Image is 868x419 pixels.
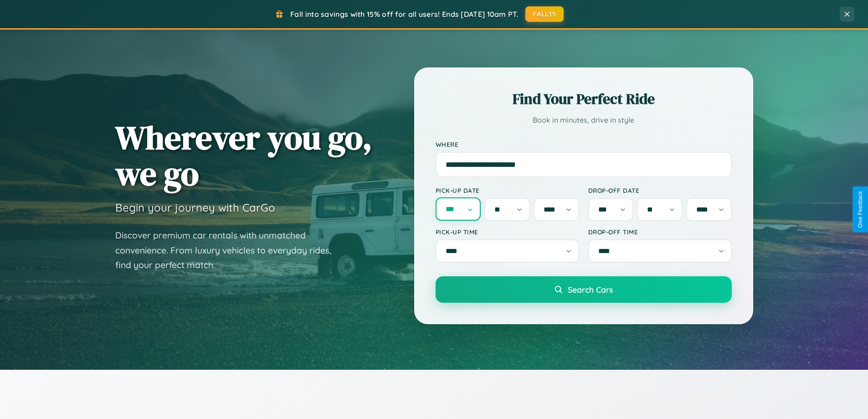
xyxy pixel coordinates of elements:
[857,191,863,228] div: Give Feedback
[588,228,732,236] label: Drop-off Time
[436,276,732,303] button: Search Cars
[436,228,579,236] label: Pick-up Time
[115,228,343,273] p: Discover premium car rentals with unmatched convenience. From luxury vehicles to everyday rides, ...
[115,201,275,214] h3: Begin your journey with CarGo
[436,186,579,194] label: Pick-up Date
[436,140,732,148] label: Where
[568,285,613,295] span: Search Cars
[436,89,732,109] h2: Find Your Perfect Ride
[588,186,732,194] label: Drop-off Date
[436,114,732,127] p: Book in minutes, drive in style
[115,119,372,191] h1: Wherever you go, we go
[525,6,564,22] button: FALL15
[290,10,519,19] span: Fall into savings with 15% off for all users! Ends [DATE] 10am PT.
